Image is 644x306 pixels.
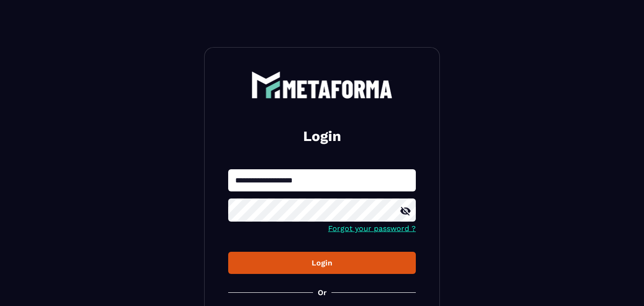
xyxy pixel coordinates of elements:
button: Login [228,252,416,274]
h2: Login [239,127,405,146]
div: Login [236,258,408,267]
img: logo [251,71,393,99]
a: Forgot your password ? [328,224,416,233]
a: logo [228,71,416,99]
p: Or [318,288,327,297]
